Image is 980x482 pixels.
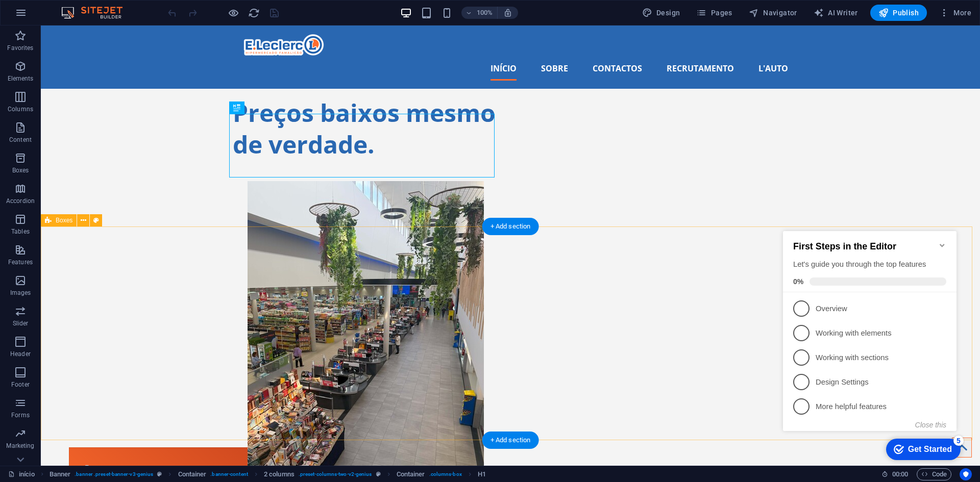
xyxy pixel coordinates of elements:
[13,319,29,327] p: Slider
[503,8,512,17] i: On resize automatically adjust zoom level to fit chosen device.
[37,86,159,96] p: Overview
[814,8,858,18] span: AI Writer
[37,110,159,121] p: Working with elements
[299,468,372,480] span: . preset-columns-two-v2-genius
[810,5,862,21] button: AI Writer
[6,442,34,450] p: Marketing
[638,5,684,21] button: Design
[482,432,539,449] div: + Add section
[696,8,732,18] span: Pages
[935,5,975,21] button: More
[227,7,239,19] button: Click here to leave preview mode and continue editing
[4,103,178,128] li: Working with elements
[8,258,33,266] p: Features
[210,468,248,480] span: . banner-content
[264,468,295,480] span: Click to select. Double-click to edit
[960,468,972,480] button: Usercentrics
[14,41,167,52] div: Let's guide you through the top features
[178,468,207,480] span: Click to select. Double-click to edit
[59,7,135,19] img: Editor Logo
[10,350,31,358] p: Header
[692,5,736,21] button: Pages
[37,184,159,194] p: More helpful features
[159,23,167,32] div: Minimize checklist
[461,7,498,19] button: 100%
[136,203,167,211] button: Close this
[397,468,425,480] span: Click to select. Double-click to edit
[745,5,801,21] button: Navigator
[157,471,162,477] i: This element is a customizable preset
[14,23,167,34] h2: First Steps in the Editor
[11,227,30,236] p: Tables
[429,468,462,480] span: . columns-box
[892,468,908,480] span: 00 00
[12,166,29,174] p: Boxes
[749,8,797,18] span: Navigator
[4,152,178,176] li: Design Settings
[642,8,680,18] span: Design
[129,227,173,236] div: Get Started
[37,159,159,170] p: Design Settings
[11,380,30,389] p: Footer
[881,468,909,480] h6: Session time
[917,468,951,480] button: Code
[921,468,947,480] span: Code
[939,8,971,18] span: More
[478,468,486,480] span: Click to select. Double-click to edit
[4,176,178,201] li: More helpful features
[376,471,381,477] i: This element is a customizable preset
[482,218,539,235] div: + Add section
[75,468,153,480] span: . banner .preset-banner-v3-genius
[638,5,684,21] div: Design (Ctrl+Alt+Y)
[107,221,182,242] div: Get Started 5 items remaining, 0% complete
[899,470,901,478] span: :
[7,44,33,52] p: Favorites
[11,411,30,419] p: Forms
[9,136,32,144] p: Content
[4,79,178,103] li: Overview
[10,289,31,297] p: Images
[8,74,34,83] p: Elements
[4,128,178,152] li: Working with sections
[248,7,260,19] i: Reload page
[248,7,260,19] button: reload
[878,8,919,18] span: Publish
[37,135,159,145] p: Working with sections
[50,468,486,480] nav: breadcrumb
[8,468,35,480] a: Click to cancel selection. Double-click to open Pages
[6,197,35,205] p: Accordion
[175,218,185,228] div: 5
[477,7,493,19] h6: 100%
[8,105,33,113] p: Columns
[870,5,927,21] button: Publish
[50,468,71,480] span: Click to select. Double-click to edit
[14,60,31,68] span: 0%
[56,217,72,223] span: Boxes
